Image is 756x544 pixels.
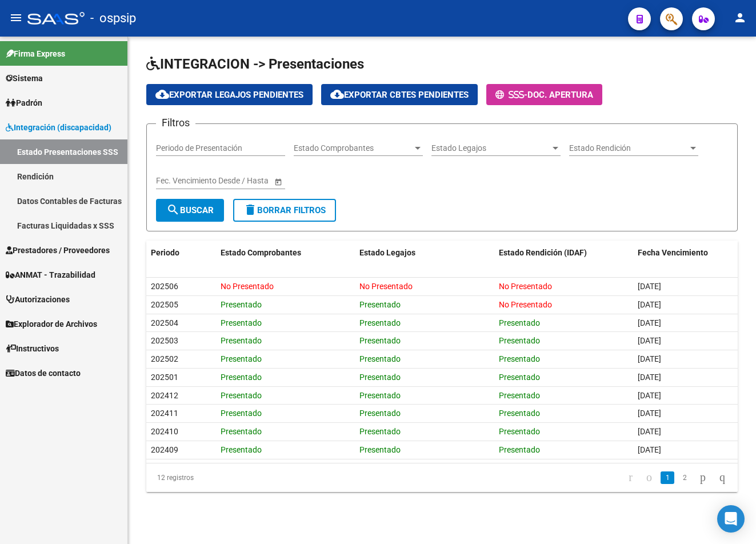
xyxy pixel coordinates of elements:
a: 1 [661,471,674,484]
span: Presentado [221,427,262,436]
span: - ospsip [90,6,136,31]
div: 12 registros [146,463,263,492]
span: No Presentado [359,282,413,291]
span: Explorador de Archivos [6,318,97,330]
a: go to previous page [641,471,657,484]
datatable-header-cell: Estado Legajos [355,241,494,265]
span: Prestadores / Proveedores [6,244,110,257]
li: page 2 [676,468,693,487]
span: Estado Legajos [431,143,550,153]
span: [DATE] [638,318,661,327]
span: Estado Comprobantes [221,248,301,257]
input: Start date [156,176,191,186]
span: 202503 [151,336,178,345]
span: [DATE] [638,336,661,345]
span: Presentado [499,391,540,400]
span: Presentado [221,409,262,418]
mat-icon: cloud_download [330,87,344,101]
span: Autorizaciones [6,293,70,306]
span: Presentado [499,427,540,436]
span: Presentado [359,354,401,363]
span: Presentado [499,445,540,454]
span: Buscar [166,205,214,215]
datatable-header-cell: Estado Comprobantes [216,241,355,265]
span: Presentado [359,336,401,345]
span: Estado Rendición (IDAF) [499,248,587,257]
span: Estado Legajos [359,248,415,257]
span: [DATE] [638,445,661,454]
span: Presentado [221,391,262,400]
span: Fecha Vencimiento [638,248,708,257]
span: Presentado [359,445,401,454]
span: Instructivos [6,342,59,355]
span: Sistema [6,72,43,85]
span: Presentado [359,391,401,400]
span: 202501 [151,373,178,382]
span: Presentado [359,300,401,309]
span: Periodo [151,248,179,257]
span: [DATE] [638,300,661,309]
span: Exportar Legajos Pendientes [155,90,303,100]
span: Presentado [499,373,540,382]
span: 202502 [151,354,178,363]
span: Presentado [359,318,401,327]
span: Presentado [499,318,540,327]
span: Firma Express [6,47,65,60]
mat-icon: search [166,203,180,217]
datatable-header-cell: Fecha Vencimiento [633,241,738,265]
span: Presentado [221,336,262,345]
span: 202410 [151,427,178,436]
span: No Presentado [221,282,274,291]
div: Open Intercom Messenger [717,505,745,533]
span: Borrar Filtros [243,205,326,215]
span: Presentado [499,336,540,345]
input: End date [201,176,257,186]
span: 202505 [151,300,178,309]
span: Presentado [499,409,540,418]
span: 202409 [151,445,178,454]
datatable-header-cell: Estado Rendición (IDAF) [494,241,634,265]
button: Borrar Filtros [233,199,336,222]
datatable-header-cell: Periodo [146,241,216,265]
span: [DATE] [638,373,661,382]
span: Presentado [221,354,262,363]
span: Presentado [221,445,262,454]
span: 202504 [151,318,178,327]
span: Presentado [499,354,540,363]
mat-icon: delete [243,203,257,217]
button: Buscar [156,199,224,222]
span: INTEGRACION -> Presentaciones [146,56,364,72]
span: ANMAT - Trazabilidad [6,269,95,281]
button: Open calendar [272,175,284,187]
h3: Filtros [156,115,195,131]
span: Estado Rendición [569,143,688,153]
span: [DATE] [638,409,661,418]
button: Exportar Cbtes Pendientes [321,84,478,105]
span: [DATE] [638,282,661,291]
span: 202506 [151,282,178,291]
span: Padrón [6,97,42,109]
a: go to next page [695,471,711,484]
span: Estado Comprobantes [294,143,413,153]
span: Presentado [221,300,262,309]
button: -Doc. Apertura [486,84,602,105]
span: No Presentado [499,282,552,291]
li: page 1 [659,468,676,487]
span: Presentado [221,373,262,382]
mat-icon: person [733,11,747,25]
span: - [495,90,527,100]
span: Datos de contacto [6,367,81,379]
span: Presentado [359,373,401,382]
span: Exportar Cbtes Pendientes [330,90,469,100]
span: Integración (discapacidad) [6,121,111,134]
mat-icon: menu [9,11,23,25]
a: go to last page [714,471,730,484]
span: [DATE] [638,354,661,363]
span: Presentado [359,427,401,436]
span: Presentado [359,409,401,418]
span: 202412 [151,391,178,400]
a: go to first page [623,471,638,484]
span: [DATE] [638,391,661,400]
span: 202411 [151,409,178,418]
mat-icon: cloud_download [155,87,169,101]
